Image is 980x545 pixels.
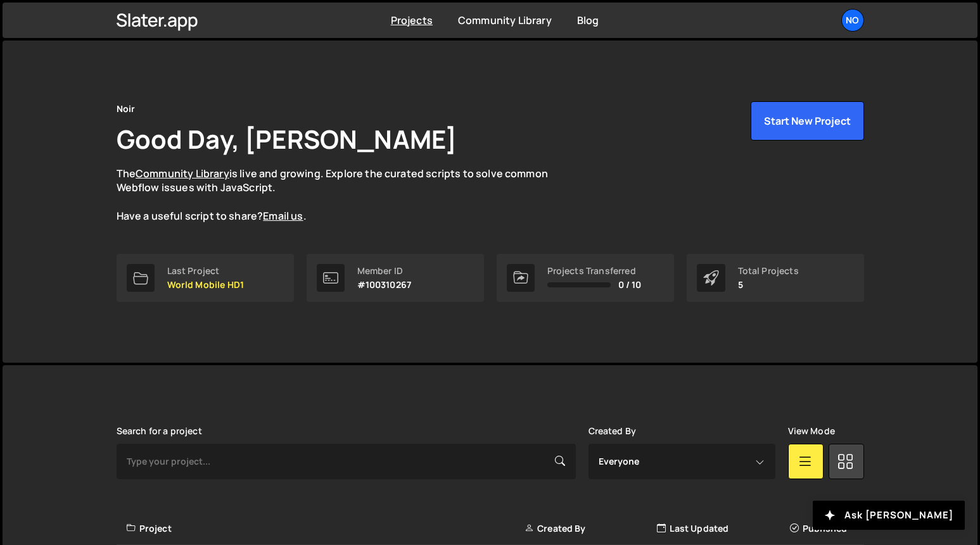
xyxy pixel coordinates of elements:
div: Projects Transferred [547,266,642,276]
div: Member ID [357,266,412,276]
span: 0 / 10 [618,280,642,290]
input: Type your project... [117,444,576,479]
div: Published [790,522,856,535]
label: Created By [589,426,637,436]
h1: Good Day, [PERSON_NAME] [117,122,457,156]
div: Total Projects [738,266,799,276]
button: Ask [PERSON_NAME] [813,501,965,530]
a: Email us [263,209,303,223]
a: Projects [391,13,433,27]
div: Created By [525,522,657,535]
div: Project [127,522,525,535]
a: Community Library [136,166,229,180]
a: Last Project World Mobile HD1 [117,254,294,302]
a: No [841,9,864,32]
a: Community Library [458,13,552,27]
p: World Mobile HD1 [167,280,245,290]
label: Search for a project [117,426,202,436]
button: Start New Project [751,101,864,141]
p: The is live and growing. Explore the curated scripts to solve common Webflow issues with JavaScri... [117,166,573,223]
a: Blog [577,13,599,27]
p: 5 [738,280,799,290]
div: Noir [117,101,136,116]
div: Last Updated [657,522,789,535]
div: Last Project [167,266,245,276]
label: View Mode [788,426,835,436]
p: #100310267 [357,280,412,290]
